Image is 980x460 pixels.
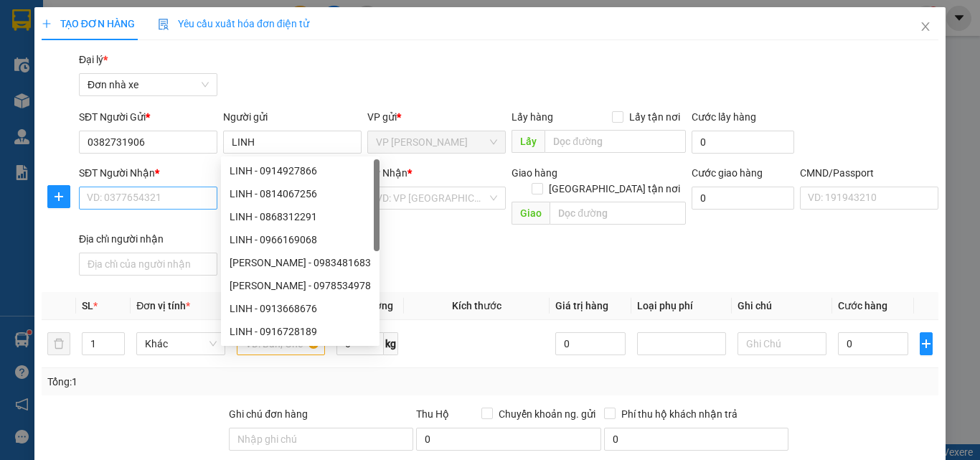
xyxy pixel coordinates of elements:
[88,74,209,95] span: Đơn nhà xe
[555,332,626,355] input: 0
[221,182,380,205] div: LINH - 0814067256
[229,408,308,420] label: Ghi chú đơn hàng
[452,300,501,311] span: Kích thước
[692,111,756,123] label: Cước lấy hàng
[555,300,608,311] span: Giá trị hàng
[631,292,732,320] th: Loại phụ phí
[545,130,686,153] input: Dọc đường
[221,228,380,251] div: LINH - 0966169068
[136,300,190,311] span: Đơn vị tính
[920,338,932,349] span: plus
[230,301,371,316] div: LINH - 0913668676
[47,374,380,390] div: Tổng: 1
[905,7,946,47] button: Close
[42,19,52,29] span: plus
[82,300,93,311] span: SL
[230,163,371,179] div: LINH - 0914927866
[79,231,217,247] div: Địa chỉ người nhận
[230,278,371,294] div: [PERSON_NAME] - 0978534978
[221,274,380,297] div: NGUYỄN VĂN LINH - 0978534978
[42,18,135,29] span: TẠO ĐƠN HÀNG
[384,332,398,355] span: kg
[221,159,380,182] div: LINH - 0914927866
[512,167,557,179] span: Giao hàng
[616,406,743,422] span: Phí thu hộ khách nhận trả
[47,185,70,208] button: plus
[145,333,217,355] span: Khác
[221,297,380,320] div: LINH - 0913668676
[229,428,413,451] input: Ghi chú đơn hàng
[800,165,938,181] div: CMND/Passport
[79,165,217,181] div: SĐT Người Nhận
[920,21,931,32] span: close
[158,18,309,29] span: Yêu cầu xuất hóa đơn điện tử
[79,253,217,276] input: Địa chỉ của người nhận
[550,202,686,225] input: Dọc đường
[512,111,553,123] span: Lấy hàng
[512,202,550,225] span: Giao
[47,332,70,355] button: delete
[230,324,371,339] div: LINH - 0916728189
[230,186,371,202] div: LINH - 0814067256
[367,109,506,125] div: VP gửi
[230,255,371,271] div: [PERSON_NAME] - 0983481683
[692,131,794,154] input: Cước lấy hàng
[79,54,108,65] span: Đại lý
[920,332,933,355] button: plus
[221,251,380,274] div: BẢO LINH - 0983481683
[692,187,794,210] input: Cước giao hàng
[543,181,686,197] span: [GEOGRAPHIC_DATA] tận nơi
[79,109,217,125] div: SĐT Người Gửi
[738,332,826,355] input: Ghi Chú
[493,406,601,422] span: Chuyển khoản ng. gửi
[158,19,169,30] img: icon
[221,320,380,343] div: LINH - 0916728189
[512,130,545,153] span: Lấy
[416,408,449,420] span: Thu Hộ
[221,205,380,228] div: LINH - 0868312291
[48,191,70,202] span: plus
[223,109,362,125] div: Người gửi
[692,167,763,179] label: Cước giao hàng
[376,131,497,153] span: VP Ngọc Hồi
[623,109,686,125] span: Lấy tận nơi
[732,292,832,320] th: Ghi chú
[838,300,887,311] span: Cước hàng
[230,232,371,248] div: LINH - 0966169068
[367,167,407,179] span: VP Nhận
[230,209,371,225] div: LINH - 0868312291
